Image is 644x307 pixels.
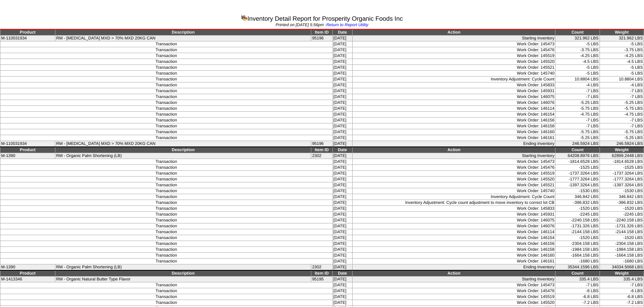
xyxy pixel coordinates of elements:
[555,241,600,247] td: -2304.158 LBS
[55,264,311,271] td: RM - Organic Palm Shortening (LB)
[0,288,333,294] td: Transaction
[332,59,353,65] td: [DATE]
[332,88,353,94] td: [DATE]
[353,171,555,177] td: Work Order: 145519
[332,223,353,229] td: [DATE]
[600,212,644,218] td: -2245 LBS
[332,94,353,100] td: [DATE]
[332,212,353,218] td: [DATE]
[55,141,311,147] td: RM - [MEDICAL_DATA] MXD > 70% MXD 20KG CAN
[600,288,644,294] td: -6 LBS
[555,294,600,300] td: -6.8 LBS
[0,118,333,123] td: Transaction
[600,82,644,88] td: -4 LBS
[555,264,600,271] td: 35344.1596 LBS
[0,135,333,141] td: Transaction
[0,112,333,118] td: Transaction
[332,165,353,171] td: [DATE]
[555,153,600,159] td: 64208.8976 LBS
[332,247,353,253] td: [DATE]
[353,106,555,112] td: Work Order: 146114
[332,141,353,147] td: [DATE]
[55,29,311,36] td: Description
[600,135,644,141] td: -5.25 LBS
[600,77,644,82] td: 10.8804 LBS
[0,47,333,53] td: Transaction
[0,106,333,112] td: Transaction
[332,253,353,259] td: [DATE]
[600,235,644,241] td: -1520 LBS
[353,277,555,282] td: Starting Inventory
[353,77,555,82] td: Inventory Adjustment: Cycle Count
[353,94,555,100] td: Work Order: 146075
[353,147,555,153] td: Action
[600,223,644,229] td: -1731.326 LBS
[600,153,644,159] td: 62899.2448 LBS
[600,71,644,77] td: -5 LBS
[0,53,333,59] td: Transaction
[555,288,600,294] td: -6 LBS
[555,177,600,182] td: -1777.3264 LBS
[0,182,333,188] td: Transaction
[332,53,353,59] td: [DATE]
[555,112,600,118] td: -4.75 LBS
[332,106,353,112] td: [DATE]
[332,100,353,106] td: [DATE]
[600,200,644,206] td: -396.832 LBS
[55,270,311,277] td: Description
[0,123,333,129] td: Transaction
[555,141,600,147] td: 246.5924 LBS
[0,259,333,264] td: Transaction
[332,118,353,123] td: [DATE]
[600,41,644,47] td: -5 LBS
[0,94,333,100] td: Transaction
[332,65,353,71] td: [DATE]
[0,241,333,247] td: Transaction
[0,194,333,200] td: Transaction
[555,106,600,112] td: -5.75 LBS
[0,82,333,88] td: Transaction
[353,200,555,206] td: Inventory Adjustment: Cycle count adjustment to move inventory to correct lot CB
[353,235,555,241] td: Work Order: 146154
[600,177,644,182] td: -1777.3264 LBS
[600,59,644,65] td: -4.5 LBS
[332,218,353,223] td: [DATE]
[353,29,555,36] td: Action
[0,147,55,153] td: Product
[555,47,600,53] td: -3.75 LBS
[55,153,311,159] td: RM - Organic Palm Shortening (LB)
[332,229,353,235] td: [DATE]
[0,159,333,165] td: Transaction
[241,14,247,21] img: graph.gif
[600,36,644,41] td: 321.962 LBS
[353,100,555,106] td: Work Order: 146076
[332,129,353,135] td: [DATE]
[332,282,353,288] td: [DATE]
[0,188,333,194] td: Transaction
[353,53,555,59] td: Work Order: 145519
[0,229,333,235] td: Transaction
[332,82,353,88] td: [DATE]
[332,177,353,182] td: [DATE]
[555,270,600,277] td: Count
[353,229,555,235] td: Work Order: 146114
[332,206,353,212] td: [DATE]
[353,141,555,147] td: Ending Inventory
[600,94,644,100] td: -7 LBS
[0,253,333,259] td: Transaction
[332,112,353,118] td: [DATE]
[311,153,332,159] td: 2302
[311,36,332,41] td: 95196
[353,288,555,294] td: Work Order: 145476
[0,171,333,177] td: Transaction
[555,41,600,47] td: -5 LBS
[600,123,644,129] td: -7 LBS
[0,247,333,253] td: Transaction
[0,100,333,106] td: Transaction
[332,182,353,188] td: [DATE]
[600,277,644,282] td: 335.4 LBS
[0,223,333,229] td: Transaction
[353,153,555,159] td: Starting Inventory
[600,165,644,171] td: -1525 LBS
[555,171,600,177] td: -1737.3264 LBS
